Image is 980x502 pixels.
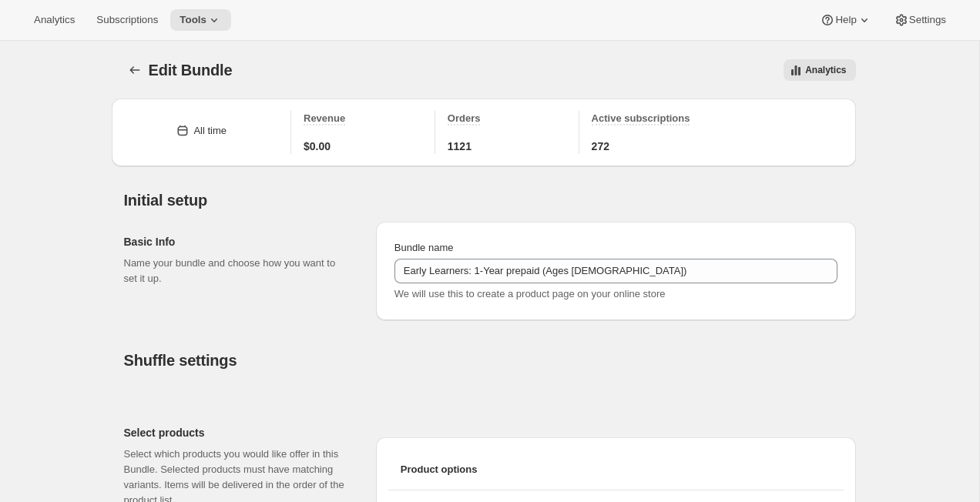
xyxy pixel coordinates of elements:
h2: Initial setup [124,191,856,209]
div: All time [193,123,227,139]
span: 1121 [448,139,472,154]
span: Analytics [805,64,846,76]
span: Revenue [304,112,345,124]
input: ie. Smoothie box [394,259,837,283]
h2: Shuffle settings [124,351,856,370]
span: Tools [180,14,206,26]
h2: Basic Info [124,234,351,249]
span: Bundle name [394,242,454,253]
button: Analytics [25,9,84,31]
button: View all analytics related to this specific bundles, within certain timeframes [784,59,855,81]
span: Help [835,14,856,26]
button: Bundles [124,59,146,81]
span: Analytics [34,14,75,26]
span: Settings [909,14,946,26]
button: Subscriptions [87,9,167,31]
span: $0.00 [304,139,331,154]
p: Name your bundle and choose how you want to set it up. [124,256,351,286]
span: Product options [401,462,831,477]
span: Active subscriptions [592,112,690,124]
button: Tools [170,9,231,31]
h2: Select products [124,425,351,440]
button: Settings [884,9,955,31]
span: Orders [448,112,481,124]
span: 272 [592,139,609,154]
button: Help [811,9,881,31]
span: Edit Bundle [149,62,233,79]
span: We will use this to create a product page on your online store [394,288,666,300]
span: Subscriptions [96,14,158,26]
